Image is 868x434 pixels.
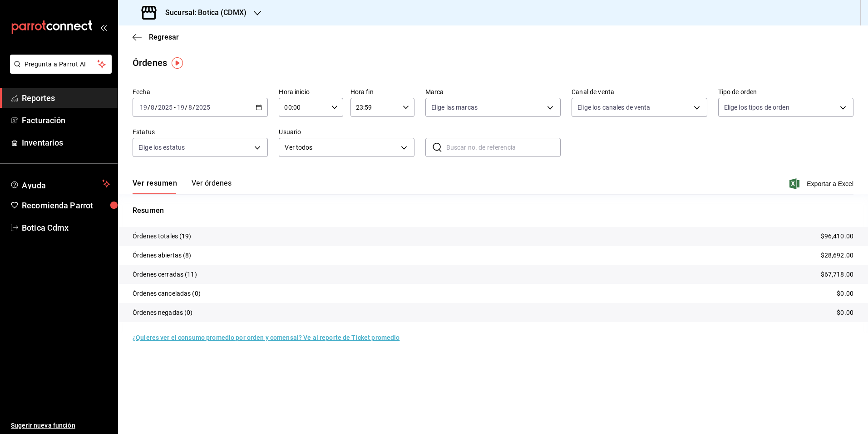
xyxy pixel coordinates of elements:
[185,104,187,111] span: /
[133,179,177,194] button: Ver resumen
[139,104,148,111] input: --
[133,289,201,298] p: Órdenes canceladas (0)
[195,104,211,111] input: ----
[174,104,176,111] span: -
[133,334,399,341] a: ¿Quieres ver el consumo promedio por orden y comensal? Ve al reporte de Ticket promedio
[279,129,414,135] label: Usuario
[22,178,99,189] span: Ayuda
[133,89,268,95] label: Fecha
[10,55,112,74] button: Pregunta a Parrot AI
[718,89,853,95] label: Tipo de orden
[150,104,155,111] input: --
[446,138,561,156] input: Buscar no. de referencia
[138,143,185,152] span: Elige los estatus
[285,143,397,152] span: Ver todos
[821,270,853,279] p: $67,718.00
[425,89,561,95] label: Marca
[431,103,478,112] span: Elige las marcas
[133,33,179,41] button: Regresar
[133,251,192,260] p: Órdenes abiertas (8)
[133,129,268,135] label: Estatus
[133,232,192,241] p: Órdenes totales (19)
[22,136,110,149] span: Inventarios
[279,89,343,95] label: Hora inicio
[572,89,707,95] label: Canal de venta
[22,114,110,126] span: Facturación
[837,289,853,298] p: $0.00
[149,33,179,41] span: Regresar
[158,7,247,18] h3: Sucursal: Botica (CDMX)
[791,178,853,189] button: Exportar a Excel
[100,24,107,31] button: open_drawer_menu
[25,60,98,69] span: Pregunta a Parrot AI
[821,251,853,260] p: $28,692.00
[11,421,110,430] span: Sugerir nueva función
[192,179,232,194] button: Ver órdenes
[837,308,853,318] p: $0.00
[6,66,112,76] a: Pregunta a Parrot AI
[148,104,150,111] span: /
[22,199,110,212] span: Recomienda Parrot
[172,57,183,69] img: Tooltip marker
[821,232,853,241] p: $96,410.00
[177,104,185,111] input: --
[724,103,789,112] span: Elige los tipos de orden
[155,104,158,111] span: /
[577,103,650,112] span: Elige los canales de venta
[22,222,110,234] span: Botica Cdmx
[133,205,853,216] p: Resumen
[22,92,110,104] span: Reportes
[133,308,193,318] p: Órdenes negadas (0)
[133,56,167,70] div: Órdenes
[350,89,414,95] label: Hora fin
[192,104,195,111] span: /
[188,104,192,111] input: --
[158,104,173,111] input: ----
[133,270,197,279] p: Órdenes cerradas (11)
[133,179,232,194] div: navigation tabs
